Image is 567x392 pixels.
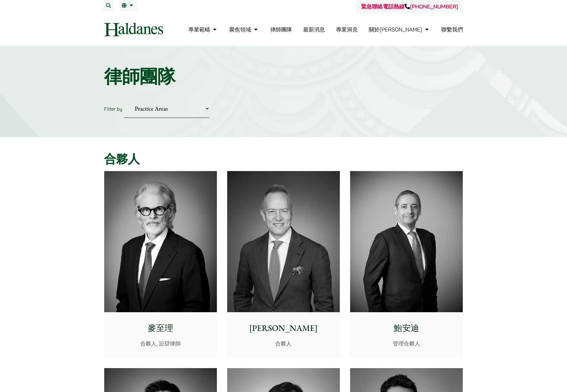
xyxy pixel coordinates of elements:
a: 專業洞見 [336,26,358,33]
label: Filter by [104,106,123,112]
a: [PERSON_NAME] 合夥人 [227,171,340,358]
a: 繁 [122,3,135,8]
img: Logo of Haldanes [104,23,163,36]
a: 關於何敦 [369,26,430,33]
p: [PERSON_NAME] [232,322,335,335]
a: 最新消息 [303,26,325,33]
p: 麥至理 [109,322,212,335]
a: 鮑安迪 管理合夥人 [350,171,463,358]
a: 緊急聯絡電話熱線[PHONE_NUMBER] [361,3,458,10]
h1: 律師團隊 [104,66,463,87]
p: 合夥人 [232,339,335,348]
a: 律師團隊 [270,26,292,33]
a: 聯繫我們 [441,26,463,33]
p: 鮑安迪 [355,322,458,335]
p: 管理合夥人 [355,339,458,348]
a: 專業範疇 [188,26,218,33]
h2: 合夥人 [104,152,463,166]
a: 聚焦領域 [229,26,259,33]
p: 合夥人, 訟辯律師 [109,339,212,348]
a: 麥至理 合夥人, 訟辯律師 [104,171,217,358]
